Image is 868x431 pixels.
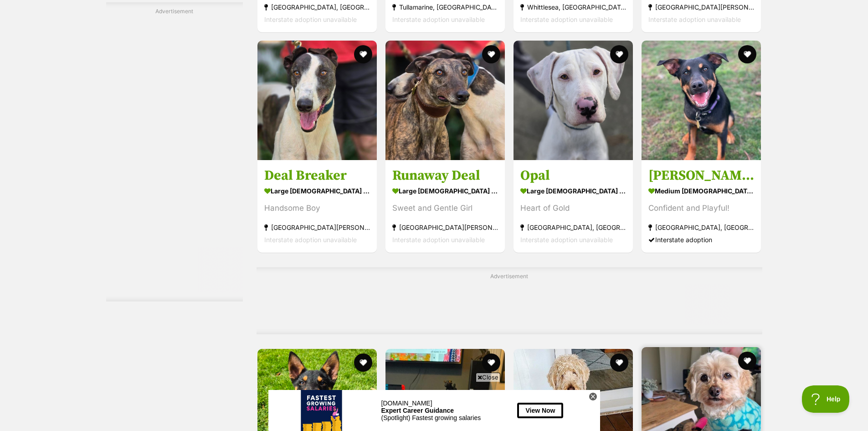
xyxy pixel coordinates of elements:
strong: [GEOGRAPHIC_DATA], [GEOGRAPHIC_DATA] [264,0,370,13]
div: Heart of Gold [520,202,626,214]
strong: [GEOGRAPHIC_DATA][PERSON_NAME][GEOGRAPHIC_DATA] [264,221,370,234]
button: favourite [482,45,500,63]
button: favourite [354,45,372,63]
span: Interstate adoption unavailable [648,15,741,23]
div: Advertisement [257,267,762,334]
div: Expert Career Guidance [113,17,219,24]
strong: Whittlesea, [GEOGRAPHIC_DATA] [520,0,626,13]
strong: medium [DEMOGRAPHIC_DATA] Dog [648,184,754,197]
iframe: Advertisement [268,385,600,426]
button: favourite [739,352,757,370]
strong: [GEOGRAPHIC_DATA], [GEOGRAPHIC_DATA] [520,221,626,234]
span: Interstate adoption unavailable [264,15,357,23]
iframe: Help Scout Beacon - Open [802,385,850,413]
a: Opal large [DEMOGRAPHIC_DATA] Dog Heart of Gold [GEOGRAPHIC_DATA], [GEOGRAPHIC_DATA] Interstate a... [514,160,633,253]
button: favourite [610,353,628,372]
h3: Deal Breaker [264,167,370,184]
span: Interstate adoption unavailable [392,236,485,244]
img: Opal - Great Dane Dog [514,41,633,160]
button: favourite [610,45,628,63]
h3: [PERSON_NAME] [648,167,754,184]
img: Buller - Australian Kelpie Dog [642,41,761,160]
span: Interstate adoption unavailable [520,236,613,244]
div: Confident and Playful! [648,202,754,214]
iframe: Advertisement [106,19,243,293]
button: favourite [482,353,500,372]
img: Runaway Deal - Greyhound Dog [385,41,505,160]
strong: large [DEMOGRAPHIC_DATA] Dog [264,184,370,197]
strong: large [DEMOGRAPHIC_DATA] Dog [392,184,498,197]
a: Deal Breaker large [DEMOGRAPHIC_DATA] Dog Handsome Boy [GEOGRAPHIC_DATA][PERSON_NAME][GEOGRAPHIC_... [257,160,377,253]
span: Interstate adoption unavailable [392,15,485,23]
div: (Spotlight) Fastest growing salaries [113,24,219,31]
a: [PERSON_NAME] medium [DEMOGRAPHIC_DATA] Dog Confident and Playful! [GEOGRAPHIC_DATA], [GEOGRAPHIC... [642,160,761,253]
a: Runaway Deal large [DEMOGRAPHIC_DATA] Dog Sweet and Gentle Girl [GEOGRAPHIC_DATA][PERSON_NAME][GE... [385,160,505,253]
span: Close [476,373,500,382]
h3: Runaway Deal [392,167,498,184]
button: favourite [739,45,757,63]
div: [DOMAIN_NAME] [113,10,219,17]
div: Sweet and Gentle Girl [392,202,498,214]
button: View Now [249,13,295,28]
strong: [GEOGRAPHIC_DATA][PERSON_NAME][GEOGRAPHIC_DATA] [648,0,754,13]
button: favourite [354,353,372,372]
img: Deal Breaker - Greyhound Dog [257,41,377,160]
span: Interstate adoption unavailable [264,236,357,244]
strong: [GEOGRAPHIC_DATA], [GEOGRAPHIC_DATA] [648,221,754,234]
h3: Opal [520,167,626,184]
span: Interstate adoption unavailable [520,15,613,23]
iframe: Advertisement [288,284,730,325]
strong: large [DEMOGRAPHIC_DATA] Dog [520,184,626,197]
strong: [GEOGRAPHIC_DATA][PERSON_NAME][GEOGRAPHIC_DATA] [392,221,498,234]
strong: Tullamarine, [GEOGRAPHIC_DATA] [392,0,498,13]
div: Interstate adoption [648,234,754,246]
div: Advertisement [106,2,243,302]
div: Handsome Boy [264,202,370,214]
